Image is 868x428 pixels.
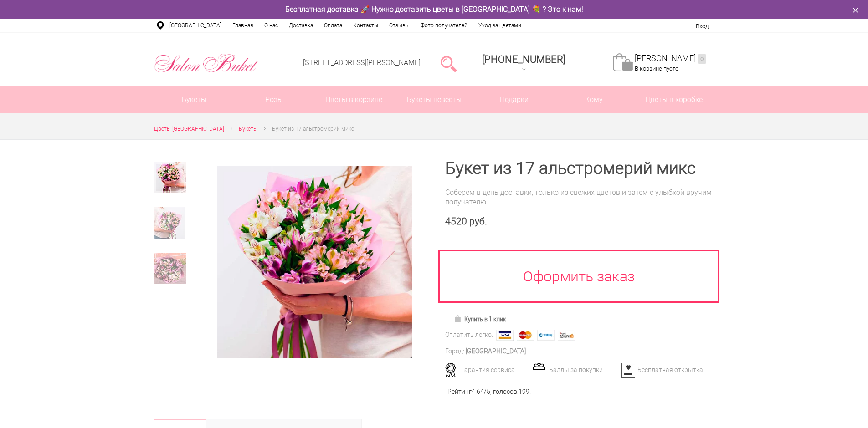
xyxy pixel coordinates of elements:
[303,58,421,67] a: [STREET_ADDRESS][PERSON_NAME]
[318,19,348,32] a: Оплата
[466,346,526,356] div: [GEOGRAPHIC_DATA]
[207,166,423,358] a: Увеличить
[217,166,412,358] img: Букет из 17 альстромерий микс
[154,51,258,75] img: Цветы Нижний Новгород
[519,388,529,395] span: 199
[482,54,565,65] span: [PHONE_NUMBER]
[477,51,571,76] a: [PHONE_NUMBER]
[474,86,554,113] a: Подарки
[450,313,510,326] a: Купить в 1 клик
[696,23,709,30] a: Вход
[558,330,575,341] img: Яндекс Деньги
[314,86,394,113] a: Цветы в корзине
[698,54,706,64] ins: 0
[239,126,257,132] span: Букеты
[496,330,514,341] img: Visa
[473,19,527,32] a: Уход за цветами
[384,19,415,32] a: Отзывы
[283,19,318,32] a: Доставка
[154,124,224,134] a: Цветы [GEOGRAPHIC_DATA]
[635,65,678,72] span: В корзине пусто
[472,388,484,395] span: 4.64
[445,346,464,356] div: Город:
[445,330,493,340] div: Оплатить легко:
[530,366,620,374] div: Баллы за покупки
[239,124,257,134] a: Букеты
[227,19,259,32] a: Главная
[517,330,534,341] img: MasterCard
[164,19,227,32] a: [GEOGRAPHIC_DATA]
[154,126,224,132] span: Цветы [GEOGRAPHIC_DATA]
[394,86,474,113] a: Букеты невесты
[445,188,714,207] div: Соберем в день доставки, только из свежих цветов и затем с улыбкой вручим получателю.
[272,126,354,132] span: Букет из 17 альстромерий микс
[234,86,314,113] a: Розы
[635,53,706,64] a: [PERSON_NAME]
[415,19,473,32] a: Фото получателей
[454,315,464,322] img: Купить в 1 клик
[438,250,720,303] a: Оформить заказ
[618,366,708,374] div: Бесплатная открытка
[554,86,634,113] span: Кому
[445,160,714,177] h1: Букет из 17 альстромерий микс
[634,86,714,113] a: Цветы в коробке
[147,5,721,14] div: Бесплатная доставка 🚀 Нужно доставить цветы в [GEOGRAPHIC_DATA] 💐 ? Это к нам!
[348,19,384,32] a: Контакты
[154,86,234,113] a: Букеты
[447,387,531,397] div: Рейтинг /5, голосов: .
[259,19,283,32] a: О нас
[445,216,714,227] div: 4520 руб.
[537,330,555,341] img: Webmoney
[442,366,532,374] div: Гарантия сервиса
